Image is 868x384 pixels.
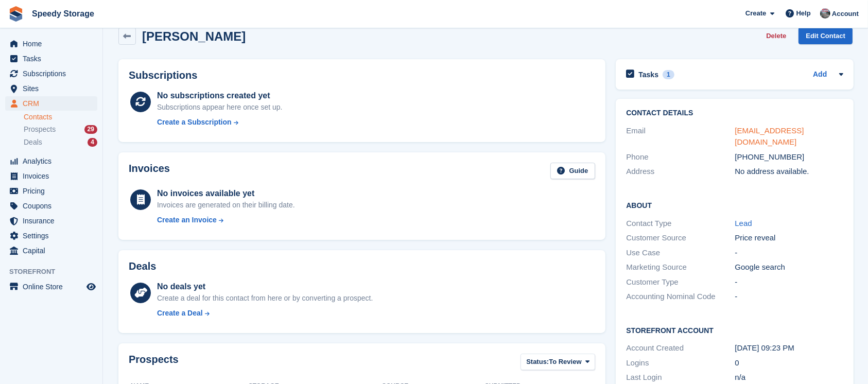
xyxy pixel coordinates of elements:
img: stora-icon-8386f47178a22dfd0bd8f6a31ec36ba5ce8667c1dd55bd0f319d3a0aa187defe.svg [8,6,24,22]
a: menu [5,169,97,183]
a: menu [5,184,97,198]
a: menu [5,154,97,168]
div: n/a [735,372,843,383]
span: Help [796,8,811,19]
span: Pricing [23,184,84,198]
div: Customer Type [626,276,735,288]
span: Coupons [23,199,84,213]
h2: Subscriptions [129,69,595,81]
span: Status: [526,357,549,367]
span: CRM [23,96,84,111]
a: Prospects 29 [24,124,97,135]
a: Guide [550,163,596,180]
div: Create a deal for this contact from here or by converting a prospect. [157,293,373,304]
h2: [PERSON_NAME] [142,29,246,43]
a: Speedy Storage [28,5,98,22]
div: - [735,291,843,303]
div: Use Case [626,247,735,259]
div: No invoices available yet [157,187,295,200]
a: Contacts [24,112,97,122]
span: Insurance [23,214,84,228]
div: 29 [84,125,97,134]
div: Accounting Nominal Code [626,291,735,303]
div: Address [626,166,735,178]
div: Create a Subscription [157,117,232,128]
a: Preview store [85,281,97,293]
a: menu [5,96,97,111]
div: Email [626,125,735,148]
a: Deals 4 [24,137,97,148]
a: menu [5,66,97,81]
a: menu [5,81,97,96]
button: Status: To Review [520,354,595,371]
h2: About [626,200,843,210]
div: Subscriptions appear here once set up. [157,102,283,113]
h2: Invoices [129,163,170,180]
span: Create [745,8,766,19]
h2: Deals [129,260,156,272]
span: Analytics [23,154,84,168]
span: Invoices [23,169,84,183]
img: Dan Jackson [820,8,830,19]
span: To Review [549,357,581,367]
div: No subscriptions created yet [157,90,283,102]
div: No deals yet [157,281,373,293]
div: 0 [735,357,843,369]
h2: Storefront Account [626,325,843,335]
a: Lead [735,219,752,228]
a: [EMAIL_ADDRESS][DOMAIN_NAME] [735,126,804,147]
div: Invoices are generated on their billing date. [157,200,295,211]
span: Storefront [9,267,102,277]
h2: Contact Details [626,109,843,117]
div: - [735,247,843,259]
div: [PHONE_NUMBER] [735,151,843,163]
div: Logins [626,357,735,369]
div: Marketing Source [626,261,735,273]
div: [DATE] 09:23 PM [735,342,843,354]
div: Create a Deal [157,308,203,319]
span: Settings [23,229,84,243]
a: menu [5,243,97,258]
a: Create an Invoice [157,215,295,225]
div: Price reveal [735,232,843,244]
a: menu [5,229,97,243]
div: Google search [735,261,843,273]
span: Home [23,37,84,51]
div: Contact Type [626,218,735,230]
a: Add [813,69,827,81]
span: Capital [23,243,84,258]
span: Sites [23,81,84,96]
span: Account [832,9,859,19]
a: menu [5,51,97,66]
span: Prospects [24,125,56,134]
span: Subscriptions [23,66,84,81]
button: Delete [762,27,790,44]
span: Deals [24,137,42,147]
div: Phone [626,151,735,163]
h2: Prospects [129,354,179,373]
a: menu [5,214,97,228]
span: Online Store [23,280,84,294]
div: 4 [88,138,97,147]
div: Customer Source [626,232,735,244]
div: 1 [663,70,674,79]
a: Edit Contact [798,27,853,44]
a: Create a Subscription [157,117,283,128]
div: No address available. [735,166,843,178]
div: Last Login [626,372,735,383]
a: menu [5,37,97,51]
span: Tasks [23,51,84,66]
h2: Tasks [638,70,658,79]
a: Create a Deal [157,308,373,319]
a: menu [5,280,97,294]
div: Account Created [626,342,735,354]
div: Create an Invoice [157,215,217,225]
div: - [735,276,843,288]
a: menu [5,199,97,213]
